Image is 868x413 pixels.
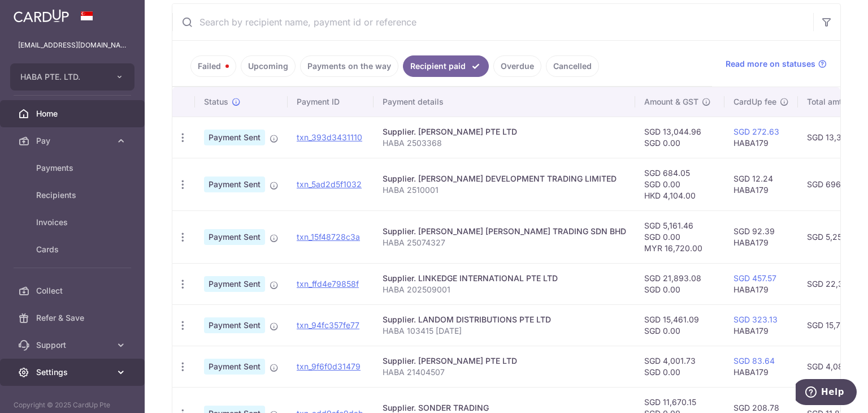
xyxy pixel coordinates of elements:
[383,367,626,378] p: HABA 21404507
[383,314,626,325] div: Supplier. LANDOM DISTRIBUTIONS PTE LTD
[297,232,360,242] a: txn_15f48728c3a
[204,317,265,333] span: Payment Sent
[300,55,398,77] a: Payments on the way
[241,55,296,77] a: Upcoming
[493,55,541,77] a: Overdue
[297,179,362,189] a: txn_5ad2d5f1032
[36,108,111,119] span: Home
[36,190,111,201] span: Recipients
[383,273,626,284] div: Supplier. LINKEDGE INTERNATIONAL PTE LTD
[36,312,111,324] span: Refer & Save
[383,284,626,295] p: HABA 202509001
[734,96,776,107] span: CardUp fee
[18,40,127,51] p: [EMAIL_ADDRESS][DOMAIN_NAME]
[734,356,775,365] a: SGD 83.64
[724,117,798,158] td: HABA179
[374,87,635,117] th: Payment details
[635,346,724,387] td: SGD 4,001.73 SGD 0.00
[288,87,374,117] th: Payment ID
[724,263,798,304] td: HABA179
[36,244,111,255] span: Cards
[724,210,798,263] td: SGD 92.39 HABA179
[36,135,111,147] span: Pay
[20,71,104,83] span: HABA PTE. LTD.
[383,126,626,137] div: Supplier. [PERSON_NAME] PTE LTD
[635,263,724,304] td: SGD 21,893.08 SGD 0.00
[383,325,626,337] p: HABA 103415 [DATE]
[734,315,778,324] a: SGD 323.13
[204,177,265,192] span: Payment Sent
[204,359,265,375] span: Payment Sent
[297,320,359,330] a: txn_94fc357fe77
[635,210,724,263] td: SGD 5,161.46 SGD 0.00 MYR 16,720.00
[36,162,111,174] span: Payments
[36,367,111,378] span: Settings
[635,304,724,346] td: SGD 15,461.09 SGD 0.00
[807,96,844,107] span: Total amt.
[297,362,361,371] a: txn_9f6f0d31479
[36,285,111,296] span: Collect
[297,279,359,289] a: txn_ffd4e79858f
[297,132,362,142] a: txn_393d3431110
[635,117,724,158] td: SGD 13,044.96 SGD 0.00
[724,304,798,346] td: HABA179
[14,9,69,23] img: CardUp
[726,58,827,70] a: Read more on statuses
[546,55,599,77] a: Cancelled
[383,355,626,367] div: Supplier. [PERSON_NAME] PTE LTD
[734,273,776,283] a: SGD 457.57
[10,63,134,91] button: HABA PTE. LTD.
[204,276,265,292] span: Payment Sent
[204,96,228,107] span: Status
[204,229,265,245] span: Payment Sent
[383,137,626,149] p: HABA 2503368
[726,58,815,70] span: Read more on statuses
[724,158,798,210] td: SGD 12.24 HABA179
[190,55,236,77] a: Failed
[734,127,779,136] a: SGD 272.63
[635,158,724,210] td: SGD 684.05 SGD 0.00 HKD 4,104.00
[403,55,489,77] a: Recipient paid
[383,226,626,237] div: Supplier. [PERSON_NAME] [PERSON_NAME] TRADING SDN BHD
[383,237,626,248] p: HABA 25074327
[796,379,857,407] iframe: Opens a widget where you can find more information
[383,173,626,184] div: Supplier. [PERSON_NAME] DEVELOPMENT TRADING LIMITED
[204,130,265,145] span: Payment Sent
[36,217,111,228] span: Invoices
[644,96,698,107] span: Amount & GST
[383,184,626,196] p: HABA 2510001
[172,4,813,40] input: Search by recipient name, payment id or reference
[36,339,111,351] span: Support
[724,346,798,387] td: HABA179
